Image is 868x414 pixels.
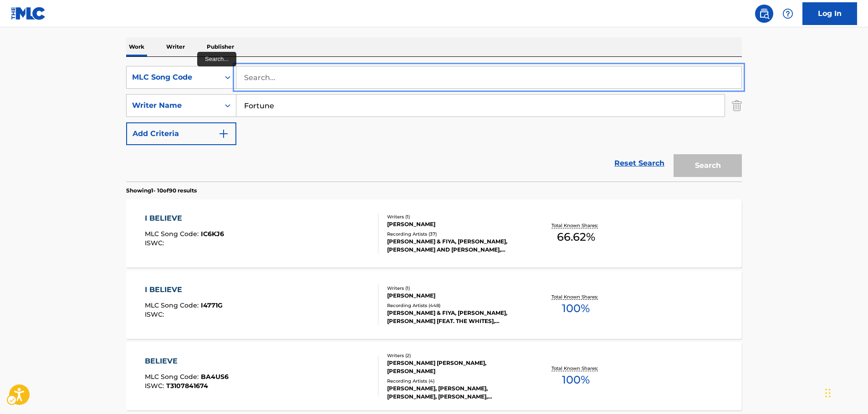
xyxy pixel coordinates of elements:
[825,379,831,407] div: Drag
[387,231,525,237] div: Recording Artists ( 37 )
[132,72,214,83] div: MLC Song Code
[126,342,742,410] a: BELIEVEMLC Song Code:BA4US6ISWC:T3107841674Writers (2)[PERSON_NAME] [PERSON_NAME], [PERSON_NAME]R...
[387,213,525,220] div: Writers ( 1 )
[236,95,725,116] input: Search...
[822,370,868,414] div: Chat Widget
[126,37,147,56] p: Work
[551,293,600,300] p: Total Known Shares:
[145,373,201,381] span: MLC Song Code :
[126,66,742,182] form: Search Form
[387,302,525,309] div: Recording Artists ( 448 )
[126,271,742,339] a: I BELIEVEMLC Song Code:I4771GISWC:Writers (1)[PERSON_NAME]Recording Artists (448)[PERSON_NAME] & ...
[145,356,229,367] div: BELIEVE
[145,284,223,295] div: I BELIEVE
[145,239,166,247] span: ISWC :
[145,213,224,224] div: I BELIEVE
[236,66,741,88] input: Search...
[387,285,525,292] div: Writers ( 1 )
[145,301,201,309] span: MLC Song Code :
[145,230,201,238] span: MLC Song Code :
[387,384,525,401] div: [PERSON_NAME], [PERSON_NAME],[PERSON_NAME], [PERSON_NAME], [PERSON_NAME]
[201,373,229,381] span: BA4US6
[562,300,590,317] span: 100 %
[802,2,857,25] a: Log In
[11,7,46,20] img: MLC Logo
[201,301,223,309] span: I4771G
[387,378,525,384] div: Recording Artists ( 4 )
[782,8,793,19] img: help
[557,229,595,245] span: 66.62 %
[732,94,742,117] img: Delete Criterion
[562,372,590,388] span: 100 %
[387,359,525,375] div: [PERSON_NAME] [PERSON_NAME], [PERSON_NAME]
[204,37,237,56] p: Publisher
[551,222,600,229] p: Total Known Shares:
[145,382,166,390] span: ISWC :
[387,309,525,325] div: [PERSON_NAME] & FIYA, [PERSON_NAME], [PERSON_NAME] [FEAT. THE WHITES], [PERSON_NAME] & [PERSON_NA...
[163,37,188,56] p: Writer
[759,8,770,19] img: search
[387,237,525,254] div: [PERSON_NAME] & FIYA, [PERSON_NAME], [PERSON_NAME] AND [PERSON_NAME], [PERSON_NAME], [PERSON_NAME...
[166,382,208,390] span: T3107841674
[551,365,600,372] p: Total Known Shares:
[610,153,669,173] a: Reset Search
[132,100,214,111] div: Writer Name
[387,352,525,359] div: Writers ( 2 )
[145,310,166,318] span: ISWC :
[822,370,868,414] iframe: Hubspot Iframe
[387,292,525,300] div: [PERSON_NAME]
[126,199,742,268] a: I BELIEVEMLC Song Code:IC6KJ6ISWC:Writers (1)[PERSON_NAME]Recording Artists (37)[PERSON_NAME] & F...
[387,220,525,228] div: [PERSON_NAME]
[201,230,224,238] span: IC6KJ6
[126,122,236,145] button: Add Criteria
[218,128,229,139] img: 9d2ae6d4665cec9f34b9.svg
[126,187,197,195] p: Showing 1 - 10 of 90 results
